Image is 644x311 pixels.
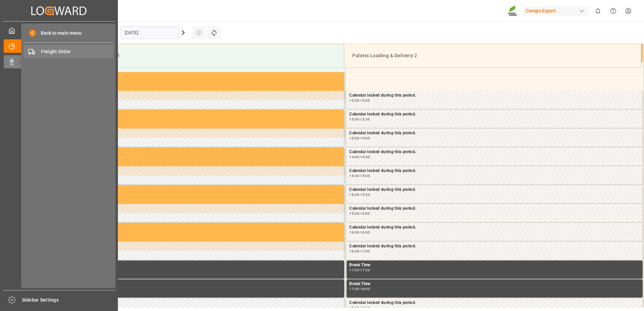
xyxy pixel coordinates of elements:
[349,111,640,118] div: Calendar locked during this period.
[359,269,360,272] div: -
[349,300,640,306] div: Calendar locked during this period.
[590,3,606,19] button: show 0 new notifications
[360,231,370,234] div: 16:30
[349,287,359,290] div: 17:30
[349,118,359,121] div: 13:00
[51,300,341,306] div: Calendar locked during this period.
[359,118,360,121] div: -
[349,250,359,253] div: 16:30
[360,212,370,215] div: 16:00
[359,250,360,253] div: -
[360,250,370,253] div: 17:00
[349,231,359,234] div: 16:00
[4,39,114,53] a: Timeslot Management
[51,262,342,269] div: Break Time
[349,130,640,137] div: Calendar locked during this period.
[349,243,640,250] div: Calendar locked during this period.
[360,137,370,140] div: 14:00
[523,6,588,16] div: Compo Expert
[359,212,360,215] div: -
[51,111,342,118] div: Occupied
[359,174,360,177] div: -
[360,99,370,102] div: 13:00
[51,243,341,250] div: Calendar locked during this period.
[349,186,640,193] div: Calendar locked during this period.
[359,155,360,159] div: -
[51,130,341,137] div: Calendar locked during this period.
[349,174,359,177] div: 14:30
[349,137,359,140] div: 13:30
[121,26,179,39] input: DD.MM.YYYY
[360,287,370,290] div: 18:00
[359,287,360,290] div: -
[53,49,339,62] div: Paletts Loading & Delivery 1
[349,224,640,231] div: Calendar locked during this period.
[349,281,640,287] div: Break Time
[360,155,370,159] div: 14:30
[4,24,114,37] a: My Cockpit
[349,269,359,272] div: 17:00
[350,49,636,62] div: Paletts Loading & Delivery 2
[51,73,342,80] div: Occupied
[51,186,342,193] div: Occupied
[349,212,359,215] div: 15:30
[51,281,342,287] div: Break Time
[349,205,640,212] div: Calendar locked during this period.
[349,168,640,174] div: Calendar locked during this period.
[51,92,341,99] div: Calendar locked during this period.
[349,306,359,309] div: 18:00
[359,306,360,309] div: -
[51,205,341,212] div: Calendar locked during this period.
[349,92,640,99] div: Calendar locked during this period.
[360,306,370,309] div: 18:30
[349,149,640,155] div: Calendar locked during this period.
[51,149,342,155] div: Occupied
[51,168,341,174] div: Calendar locked during this period.
[36,30,82,37] span: Back to main menu
[51,224,342,231] div: Occupied
[349,193,359,196] div: 15:00
[360,118,370,121] div: 13:30
[349,262,640,269] div: Break Time
[24,45,113,58] a: Freight Order
[349,155,359,159] div: 14:00
[523,4,590,17] button: Compo Expert
[41,48,114,55] span: Freight Order
[360,174,370,177] div: 15:00
[360,269,370,272] div: 17:30
[360,193,370,196] div: 15:30
[359,99,360,102] div: -
[606,3,621,19] button: Help Center
[359,137,360,140] div: -
[22,297,115,304] span: Sidebar Settings
[359,193,360,196] div: -
[359,231,360,234] div: -
[508,5,518,17] img: Screenshot%202023-09-29%20at%2010.02.21.png_1712312052.png
[349,99,359,102] div: 12:30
